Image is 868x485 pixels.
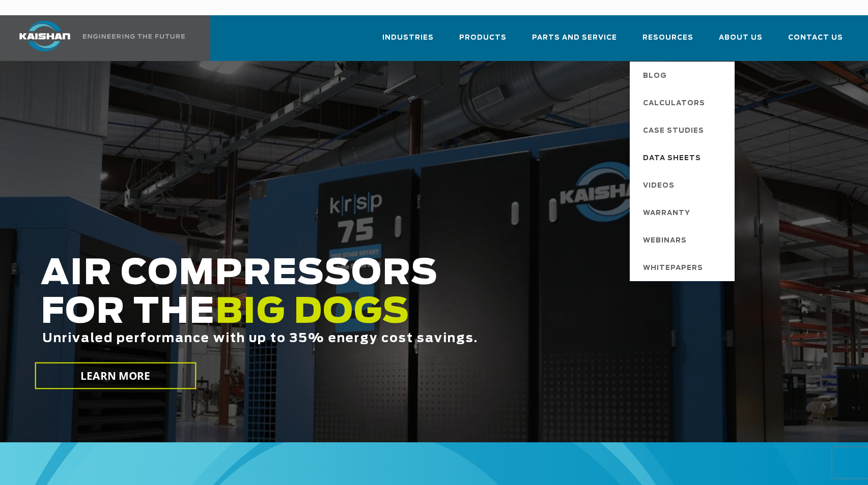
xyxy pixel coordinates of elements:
[459,24,507,59] a: Products
[215,295,410,330] span: BIG DOGS
[83,34,185,39] img: Engineering the future
[633,254,735,281] a: Whitepapers
[633,226,735,254] a: Webinars
[633,116,735,144] a: Case Studies
[719,32,763,44] span: About Us
[35,362,196,389] a: LEARN MORE
[643,205,690,222] span: Warranty
[382,24,434,59] a: Industries
[719,24,763,59] a: About Us
[7,15,187,61] a: Kaishan USA
[788,24,843,59] a: Contact Us
[642,32,693,44] span: Resources
[788,32,843,44] span: Contact Us
[633,144,735,171] a: Data Sheets
[643,95,705,112] span: Calculators
[7,21,83,51] img: kaishan logo
[42,332,478,345] span: Unrivaled performance with up to 35% energy cost savings.
[643,150,701,167] span: Data Sheets
[382,32,434,44] span: Industries
[633,199,735,226] a: Warranty
[532,32,617,44] span: Parts and Service
[459,32,507,44] span: Products
[633,171,735,199] a: Videos
[41,255,694,377] h2: AIR COMPRESSORS FOR THE
[643,68,667,85] span: Blog
[643,123,704,140] span: Case Studies
[643,232,687,250] span: Webinars
[643,177,675,195] span: Videos
[633,62,735,89] a: Blog
[633,89,735,116] a: Calculators
[643,260,703,277] span: Whitepapers
[642,24,693,59] a: Resources
[80,369,151,383] span: LEARN MORE
[532,24,617,59] a: Parts and Service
